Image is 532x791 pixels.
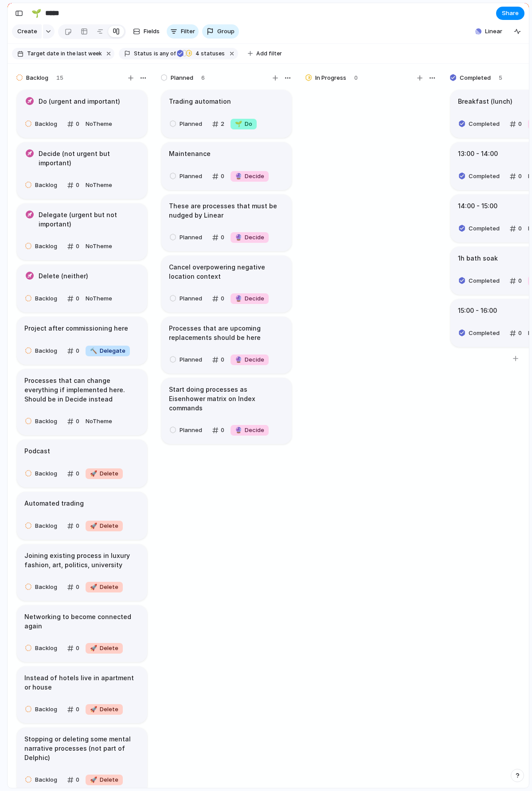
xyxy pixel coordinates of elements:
span: 0 [354,74,358,82]
span: Share [502,9,519,18]
span: 0 [76,294,79,303]
span: Delete [90,644,118,653]
span: Backlog [35,469,57,478]
span: In Progress [315,74,346,82]
span: Backlog [35,644,57,653]
span: Backlog [35,294,57,303]
span: Backlog [35,522,57,530]
span: Planned [180,172,202,181]
span: Decide [235,294,264,303]
button: Planned [167,423,208,437]
h1: These are processes that must be nudged by Linear [169,201,284,220]
button: Filter [167,24,199,39]
span: No Theme [86,417,112,425]
span: Planned [180,233,202,242]
span: 0 [76,469,79,478]
span: 🚀 [90,705,97,713]
h1: 1h bath soak [458,253,498,263]
div: Automated tradingBacklog0🚀Delete [17,492,147,540]
span: Backlog [35,775,57,784]
span: 0 [76,705,79,714]
span: Decide [235,355,264,364]
button: Planned [167,353,208,367]
div: Processes that can change everything if implemented here. Should be in Decide insteadBacklog0NoTheme [17,369,147,435]
span: Delegate [90,347,125,355]
span: No Theme [86,242,112,249]
button: Share [496,7,524,20]
button: 0 [65,178,82,192]
span: 0 [76,522,79,530]
button: 🚀Delete [83,519,125,533]
button: Backlog [22,414,63,429]
button: NoTheme [83,117,114,131]
div: Decide (not urgent but important)Backlog0NoTheme [17,142,147,199]
span: 5 [499,74,502,82]
button: Backlog [22,641,63,655]
span: Completed [469,224,500,233]
button: 🚀Delete [83,467,125,481]
button: 🔮Decide [228,292,271,306]
span: 🔮 [235,426,242,433]
span: 🔨 [90,347,97,354]
div: Delegate (urgent but not important)Backlog0NoTheme [17,203,147,260]
div: Cancel overpowering negative location contextPlanned0🔮Decide [161,256,292,312]
h1: 14:00 - 15:00 [458,201,497,211]
span: Target date [27,50,59,58]
span: 0 [221,233,224,242]
h1: Maintenance [169,149,211,159]
button: 2 [210,117,227,131]
h1: Instead of hotels live in apartment or house [24,673,140,692]
h1: Project after commissioning here [24,323,128,333]
button: 🔮Decide [228,230,271,245]
span: Backlog [35,181,57,190]
span: 🚀 [90,470,97,477]
span: any of [158,50,176,58]
span: 0 [518,329,522,338]
span: Completed [460,74,491,82]
button: Backlog [22,178,63,192]
span: 🌱 [235,120,242,127]
h1: Delegate (urgent but not important) [39,210,140,229]
h1: Joining existing process in luxury fashion, art, politics, university [24,551,140,569]
span: Group [217,27,235,36]
div: PodcastBacklog0🚀Delete [17,440,147,487]
button: 🚀Delete [83,580,125,594]
div: Project after commissioning hereBacklog0🔨Delegate [17,317,147,365]
button: 0 [65,117,82,131]
button: 🌱Do [228,117,259,131]
span: 🔮 [235,234,242,241]
span: 0 [76,644,79,653]
span: Completed [469,120,500,129]
button: Backlog [22,292,63,306]
span: 0 [76,417,79,426]
h1: Automated trading [24,499,84,508]
span: Backlog [35,583,57,592]
button: 0 [65,414,82,429]
button: Backlog [22,344,63,358]
span: 0 [518,120,522,129]
span: No Theme [86,120,112,127]
span: Completed [469,172,500,181]
span: Filter [181,27,195,36]
span: Backlog [35,705,57,714]
button: 0 [507,222,524,236]
button: 0 [210,292,227,306]
div: Processes that are upcoming replacements should be herePlanned0🔮Decide [161,317,292,374]
span: 🚀 [90,522,97,529]
span: statuses [193,50,225,58]
h1: Stopping or deleting some mental narrative processes (not part of Delphic) [24,734,140,762]
h1: Processes that can change everything if implemented here. Should be in Decide instead [24,376,140,404]
span: 0 [221,355,224,364]
button: Backlog [22,467,63,481]
button: 0 [210,353,227,367]
div: Instead of hotels live in apartment or houseBacklog0🚀Delete [17,666,147,723]
h1: Processes that are upcoming replacements should be here [169,323,284,342]
button: Completed [456,326,505,340]
span: 0 [76,120,79,129]
button: Group [202,24,239,39]
span: Planned [180,426,202,435]
button: 🔮Decide [228,353,271,367]
button: 4 statuses [176,49,227,58]
button: NoTheme [83,414,114,429]
span: Planned [180,355,202,364]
